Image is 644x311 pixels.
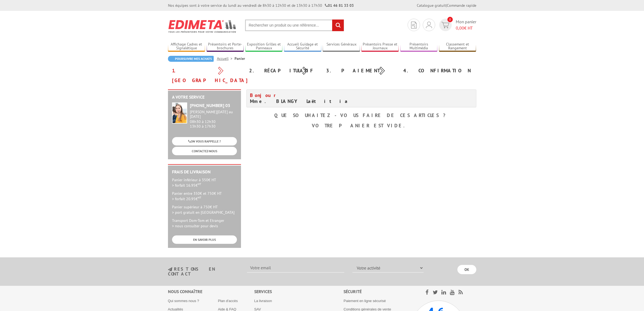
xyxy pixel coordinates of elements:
p: Panier entre 350€ et 750€ HT [172,191,237,202]
a: Plan d'accès [218,299,238,303]
a: Accueil Guidage et Sécurité [284,42,321,51]
a: Catalogue gratuit [417,3,446,8]
div: 2. Récapitulatif [245,66,322,76]
span: Bonjour [250,92,279,98]
a: Présentoirs Multimédia [400,42,438,51]
sup: HT [198,182,201,186]
span: > forfait 16.95€ [172,183,201,188]
a: Présentoirs et Porte-brochures [207,42,244,51]
span: > port gratuit en [GEOGRAPHIC_DATA] [172,210,235,215]
p: Transport Dom-Tom et Etranger [172,218,237,229]
input: rechercher [332,20,344,31]
a: Présentoirs Presse et Journaux [361,42,399,51]
input: OK [457,265,476,274]
span: Mon panier [456,19,476,31]
a: CONTACTEZ-NOUS [172,147,237,155]
span: > nous consulter pour devis [172,223,218,228]
div: Nous connaître [168,289,254,295]
img: newsletter.jpg [168,267,172,272]
b: Que souhaitez-vous faire de ces articles ? [274,112,448,118]
input: Rechercher un produit ou une référence... [245,20,344,31]
a: Services Généraux [323,42,360,51]
div: 08h30 à 12h30 13h30 à 17h30 [190,110,237,128]
h4: Mme. BLANGY Laëtitia [250,92,357,104]
a: Exposition Grilles et Panneaux [245,42,283,51]
img: devis rapide [411,22,417,28]
p: Panier supérieur à 750€ HT [172,204,237,215]
div: | [417,3,476,8]
a: EN SAVOIR PLUS [172,235,237,244]
div: Nos équipes sont à votre service du lundi au vendredi de 8h30 à 12h30 et de 13h30 à 17h30 [168,3,354,8]
a: devis rapide 0 Mon panier 0,00€ HT [438,19,476,31]
img: devis rapide [441,22,449,28]
span: 0,00 [456,25,464,31]
p: Panier inférieur à 350€ HT [172,177,237,188]
span: > forfait 20.95€ [172,196,201,201]
span: 0 [447,17,453,22]
div: [PERSON_NAME][DATE] au [DATE] [190,110,237,119]
div: 3. Paiement [322,66,399,76]
div: 4. Confirmation [399,66,476,76]
a: Qui sommes nous ? [168,299,199,303]
a: Affichage Cadres et Signalétique [168,42,205,51]
a: Paiement en ligne sécurisé [344,299,386,303]
span: € HT [456,25,476,31]
h3: restons en contact [168,267,239,276]
div: 1. [GEOGRAPHIC_DATA] [168,66,245,85]
h2: Frais de Livraison [172,170,237,174]
img: widget-service.jpg [172,102,187,124]
a: La livraison [254,299,272,303]
img: devis rapide [426,22,432,28]
a: Poursuivre mes achats [168,56,214,62]
sup: HT [198,196,201,199]
input: Votre email [247,263,344,273]
a: ON VOUS RAPPELLE ? [172,137,237,145]
a: Commande rapide [447,3,476,8]
strong: [PHONE_NUMBER] 03 [190,103,230,108]
a: Accueil [217,56,235,61]
strong: 01 46 81 33 03 [325,3,354,8]
b: Votre panier est vide. [312,122,411,129]
li: Panier [235,56,245,61]
h2: A votre service [172,95,237,100]
a: Classement et Rangement [439,42,476,51]
img: Edimeta [168,16,237,36]
div: Sécurité [344,289,411,295]
div: Services [254,289,344,295]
